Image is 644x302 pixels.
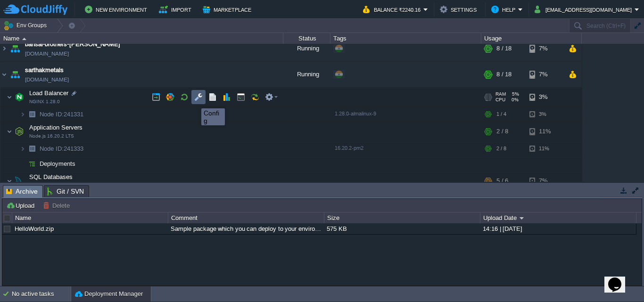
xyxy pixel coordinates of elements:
a: SQL Databases [28,173,74,180]
span: Node ID: [40,111,64,118]
button: Balance ₹2240.16 [363,4,423,15]
span: 241331 [39,110,85,118]
button: Help [491,4,518,15]
img: AMDAwAAAACH5BAEAAAAALAAAAAABAAEAAAICRAEAOw== [25,107,39,122]
a: [DOMAIN_NAME] [25,49,69,58]
div: Name [13,212,168,223]
img: AMDAwAAAACH5BAEAAAAALAAAAAABAAEAAAICRAEAOw== [13,88,26,106]
button: Delete [43,201,73,210]
a: sarthakmetals [25,65,64,75]
a: Application ServersNode.js 16.20.2 LTS [28,124,84,131]
img: CloudJiffy [3,4,67,16]
div: Status [284,33,330,44]
div: 2 / 8 [496,122,508,141]
div: No active tasks [12,286,71,302]
button: Settings [440,4,479,15]
div: 5 / 6 [496,171,508,190]
img: AMDAwAAAACH5BAEAAAAALAAAAAABAAEAAAICRAEAOw== [7,171,12,190]
div: 8 / 18 [496,36,512,61]
a: HelloWorld.zip [15,225,54,232]
span: Node.js 16.20.2 LTS [29,133,74,139]
span: CPU [495,97,505,103]
img: AMDAwAAAACH5BAEAAAAALAAAAAABAAEAAAICRAEAOw== [22,38,26,40]
span: 5% [510,91,519,97]
div: 2 / 8 [496,141,506,156]
a: Deployments [39,160,77,168]
div: Tags [331,33,481,44]
div: 7% [529,62,560,87]
button: Env Groups [3,19,50,32]
img: AMDAwAAAACH5BAEAAAAALAAAAAABAAEAAAICRAEAOw== [8,36,22,61]
img: AMDAwAAAACH5BAEAAAAALAAAAAABAAEAAAICRAEAOw== [20,141,25,156]
span: Git / SVN [47,186,84,197]
div: Usage [482,33,581,44]
span: 16.20.2-pm2 [335,145,363,151]
div: Upload Date [481,212,636,223]
div: 8 / 18 [496,62,512,87]
img: AMDAwAAAACH5BAEAAAAALAAAAAABAAEAAAICRAEAOw== [25,156,39,171]
a: Node ID:241333 [39,145,85,153]
div: 3% [529,88,560,106]
button: [EMAIL_ADDRESS][DOMAIN_NAME] [535,4,635,15]
iframe: chat widget [604,264,635,293]
span: 1.28.0-almalinux-9 [335,111,376,116]
span: Node ID: [40,145,64,152]
div: Running [283,36,330,61]
div: Sample package which you can deploy to your environment. Feel free to delete and upload a package... [168,223,323,234]
img: AMDAwAAAACH5BAEAAAAALAAAAAABAAEAAAICRAEAOw== [0,36,8,61]
div: Config [204,109,223,124]
img: AMDAwAAAACH5BAEAAAAALAAAAAABAAEAAAICRAEAOw== [13,171,26,190]
div: 3% [529,107,560,122]
div: 7% [529,171,560,190]
div: Comment [169,212,324,223]
button: Deployment Manager [75,289,143,299]
div: Size [325,212,480,223]
img: AMDAwAAAACH5BAEAAAAALAAAAAABAAEAAAICRAEAOw== [8,62,22,87]
div: Name [1,33,283,44]
div: 1 / 4 [496,107,506,122]
a: bansal-brothers-[PERSON_NAME] [25,40,120,49]
div: 14:16 | [DATE] [480,223,636,234]
img: AMDAwAAAACH5BAEAAAAALAAAAAABAAEAAAICRAEAOw== [7,122,12,141]
button: Upload [6,201,37,210]
div: 575 KB [324,223,479,234]
span: 241333 [39,145,85,153]
img: AMDAwAAAACH5BAEAAAAALAAAAAABAAEAAAICRAEAOw== [7,88,12,106]
img: AMDAwAAAACH5BAEAAAAALAAAAAABAAEAAAICRAEAOw== [25,141,39,156]
a: [DOMAIN_NAME] [25,75,69,84]
span: Archive [6,186,38,197]
span: SQL Databases [28,173,74,181]
button: Marketplace [203,4,254,15]
div: 11% [529,141,560,156]
a: Load BalancerNGINX 1.28.0 [28,90,70,97]
div: Running [283,62,330,87]
span: Load Balancer [28,89,70,97]
a: Node ID:241331 [39,110,85,118]
img: AMDAwAAAACH5BAEAAAAALAAAAAABAAEAAAICRAEAOw== [13,122,26,141]
div: 11% [529,122,560,141]
img: AMDAwAAAACH5BAEAAAAALAAAAAABAAEAAAICRAEAOw== [20,156,25,171]
span: Application Servers [28,123,84,131]
span: 0% [509,97,519,103]
button: Import [159,4,194,15]
span: NGINX 1.28.0 [29,99,60,105]
button: New Environment [85,4,150,15]
span: RAM [495,91,506,97]
img: AMDAwAAAACH5BAEAAAAALAAAAAABAAEAAAICRAEAOw== [0,62,8,87]
div: 7% [529,36,560,61]
img: AMDAwAAAACH5BAEAAAAALAAAAAABAAEAAAICRAEAOw== [20,107,25,122]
